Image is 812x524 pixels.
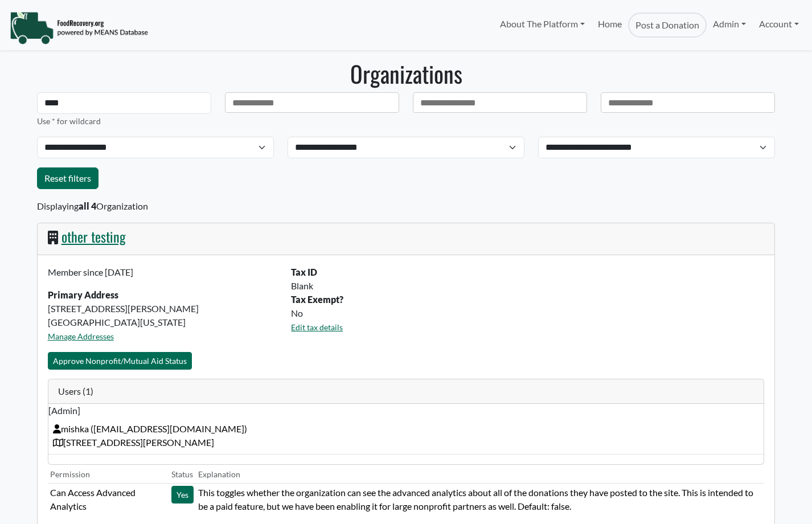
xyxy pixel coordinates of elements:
[48,265,278,279] p: Member since [DATE]
[10,11,148,45] img: NavigationLogo_FoodRecovery-91c16205cd0af1ed486a0f1a7774a6544ea792ac00100771e7dd3ec7c0e58e41.png
[48,331,114,341] a: Manage Addresses
[48,352,192,370] button: Approve Nonprofit/Mutual Aid Status
[171,486,194,503] button: Yes
[494,13,591,35] a: About The Platform
[50,469,90,479] small: Permission
[41,265,285,352] div: [STREET_ADDRESS][PERSON_NAME] [GEOGRAPHIC_DATA][US_STATE]
[37,60,775,87] h1: Organizations
[37,167,99,189] a: Reset filters
[171,469,193,479] small: Status
[37,116,101,126] small: Use * for wildcard
[628,13,707,38] a: Post a Donation
[291,294,343,305] b: Tax Exempt?
[284,279,771,293] div: Blank
[48,289,118,300] strong: Primary Address
[79,200,96,211] b: all 4
[753,13,805,35] a: Account
[291,267,317,277] b: Tax ID
[291,322,343,332] a: Edit tax details
[48,404,764,417] span: [Admin]
[48,417,764,455] td: mishka ( [EMAIL_ADDRESS][DOMAIN_NAME] ) [STREET_ADDRESS][PERSON_NAME]
[198,486,762,513] p: This toggles whether the organization can see the advanced analytics about all of the donations t...
[198,469,240,479] small: Explanation
[61,226,126,247] a: other testing
[284,306,771,320] div: No
[48,379,764,404] div: Users (1)
[707,13,752,35] a: Admin
[591,13,628,38] a: Home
